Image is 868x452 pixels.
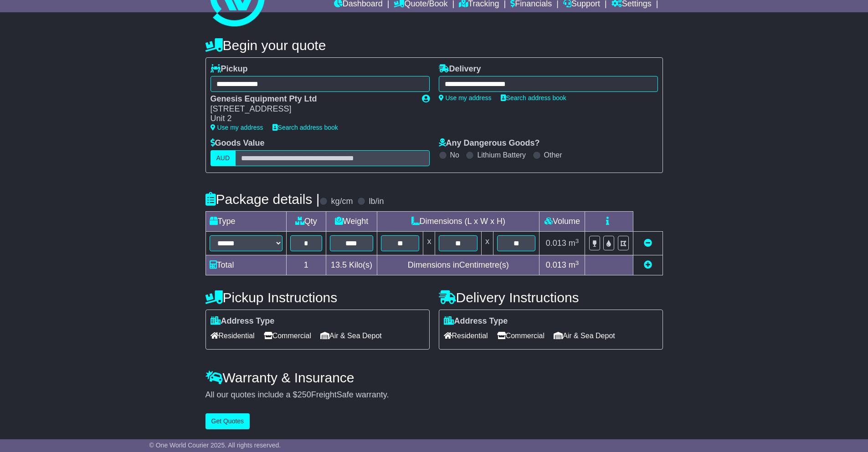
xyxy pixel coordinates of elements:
span: 250 [298,390,311,399]
span: 0.013 [546,239,566,248]
label: Any Dangerous Goods? [439,138,540,148]
span: Commercial [264,329,311,343]
span: m [569,239,579,248]
span: Commercial [497,329,544,343]
label: Address Type [444,316,508,326]
h4: Pickup Instructions [205,290,430,305]
td: Qty [286,212,326,232]
td: Total [205,255,286,275]
a: Add new item [644,260,652,269]
a: Use my address [211,124,263,131]
td: 1 [286,255,326,275]
span: Air & Sea Depot [320,329,382,343]
td: x [423,232,435,255]
label: Address Type [211,316,275,326]
a: Search address book [272,124,338,131]
a: Remove this item [644,239,652,248]
sup: 3 [575,238,579,244]
span: m [569,260,579,269]
td: Kilo(s) [326,255,377,275]
label: AUD [211,150,236,166]
td: Dimensions in Centimetre(s) [377,255,539,275]
td: x [481,232,493,255]
label: Lithium Battery [477,151,526,159]
div: Unit 2 [211,114,413,124]
sup: 3 [575,259,579,266]
div: All our quotes include a $ FreightSafe warranty. [205,390,663,400]
a: Use my address [439,94,492,102]
td: Volume [539,212,585,232]
label: No [450,151,459,159]
label: Delivery [439,64,481,74]
span: Residential [211,329,255,343]
label: lb/in [369,197,384,207]
h4: Package details | [205,192,320,207]
span: 13.5 [331,260,347,269]
label: Goods Value [211,138,265,148]
label: kg/cm [331,197,353,207]
td: Weight [326,212,377,232]
h4: Warranty & Insurance [205,370,663,385]
h4: Delivery Instructions [439,290,663,305]
label: Other [544,151,562,159]
a: Search address book [501,94,566,102]
span: 0.013 [546,260,566,269]
span: Residential [444,329,488,343]
td: Type [205,212,286,232]
button: Get Quotes [205,413,250,429]
span: © One World Courier 2025. All rights reserved. [149,442,281,449]
td: Dimensions (L x W x H) [377,212,539,232]
span: Air & Sea Depot [554,329,615,343]
div: Genesis Equipment Pty Ltd [211,94,413,104]
div: [STREET_ADDRESS] [211,104,413,114]
label: Pickup [211,64,248,74]
h4: Begin your quote [205,38,663,53]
